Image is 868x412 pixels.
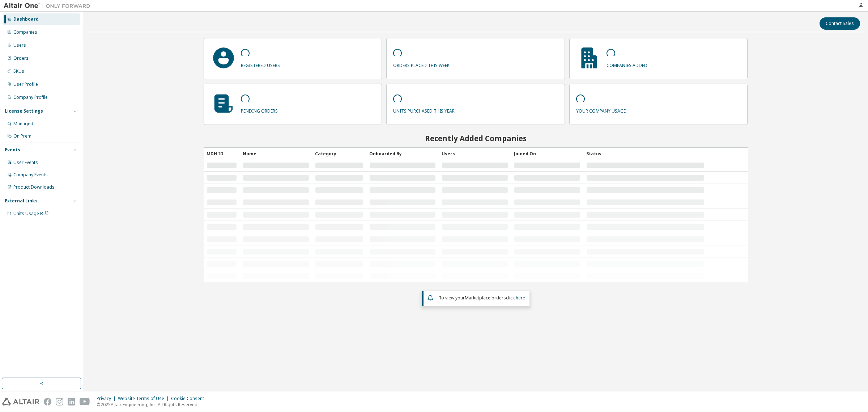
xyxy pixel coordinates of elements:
[204,134,748,143] h2: Recently Added Companies
[56,398,63,405] img: instagram.svg
[5,198,38,204] div: External Links
[2,398,39,405] img: altair_logo.svg
[514,148,580,159] div: Joined On
[607,60,647,68] p: companies added
[369,148,436,159] div: Onboarded By
[13,210,49,216] span: Units Usage BI
[13,133,31,139] div: On Prem
[442,148,508,159] div: Users
[576,106,626,114] p: your company usage
[13,81,38,87] div: User Profile
[315,148,363,159] div: Category
[4,2,94,9] img: Altair One
[13,184,55,190] div: Product Downloads
[13,55,29,61] div: Orders
[13,68,24,74] div: SKUs
[465,295,506,301] em: Marketplace orders
[118,396,171,402] div: Website Terms of Use
[13,172,48,178] div: Company Events
[5,147,20,153] div: Events
[241,106,278,114] p: pending orders
[13,29,37,35] div: Companies
[97,396,118,402] div: Privacy
[207,148,237,159] div: MDH ID
[13,94,48,100] div: Company Profile
[97,402,208,408] p: © 2025 Altair Engineering, Inc. All Rights Reserved.
[243,148,309,159] div: Name
[68,398,75,405] img: linkedin.svg
[516,295,525,301] a: here
[13,42,26,48] div: Users
[586,148,705,159] div: Status
[393,106,455,114] p: units purchased this year
[241,60,280,68] p: registered users
[171,396,208,402] div: Cookie Consent
[13,121,33,127] div: Managed
[13,16,39,22] div: Dashboard
[13,160,38,165] div: User Events
[80,398,90,405] img: youtube.svg
[820,17,860,30] button: Contact Sales
[5,108,43,114] div: License Settings
[393,60,450,68] p: orders placed this week
[439,295,525,301] span: To view your click
[44,398,51,405] img: facebook.svg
